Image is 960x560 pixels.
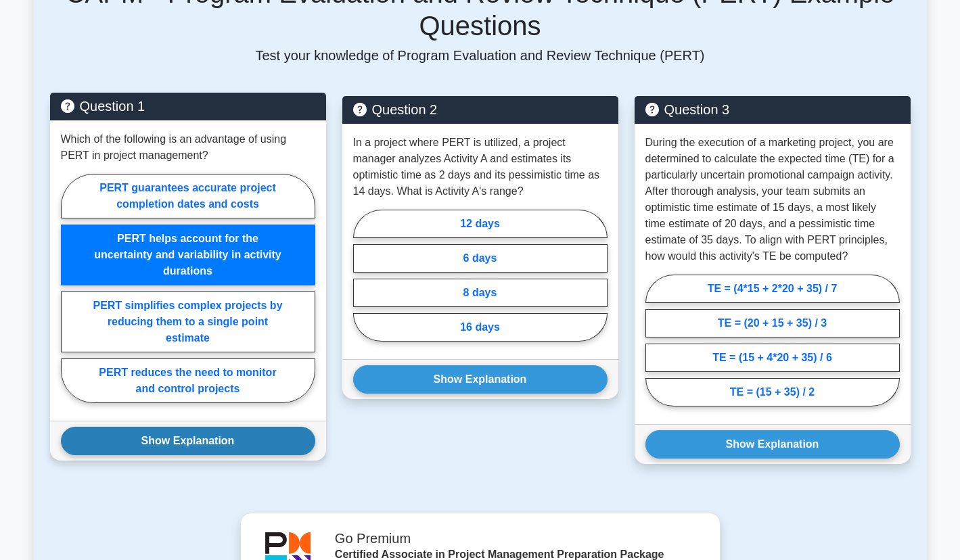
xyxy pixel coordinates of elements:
h5: Question 1 [61,98,315,114]
label: PERT simplifies complex projects by reducing them to a single point estimate [61,291,315,352]
button: Show Explanation [645,430,900,459]
p: In a project where PERT is utilized, a project manager analyzes Activity A and estimates its opti... [353,135,608,200]
p: Test your knowledge of Program Evaluation and Review Technique (PERT) [50,47,911,64]
h5: Question 3 [645,101,900,118]
label: TE = (15 + 4*20 + 35) / 6 [645,344,900,372]
label: PERT guarantees accurate project completion dates and costs [61,174,315,218]
label: PERT helps account for the uncertainty and variability in activity durations [61,225,315,285]
label: 16 days [353,313,608,342]
button: Show Explanation [61,427,315,455]
p: Which of the following is an advantage of using PERT in project management? [61,131,315,164]
label: 6 days [353,244,608,273]
h5: Question 2 [353,101,608,118]
label: TE = (4*15 + 2*20 + 35) / 7 [645,275,900,303]
label: 12 days [353,210,608,238]
p: During the execution of a marketing project, you are determined to calculate the expected time (T... [645,135,900,264]
label: PERT reduces the need to monitor and control projects [61,358,315,403]
label: TE = (15 + 35) / 2 [645,378,900,406]
label: 8 days [353,279,608,307]
label: TE = (20 + 15 + 35) / 3 [645,309,900,337]
button: Show Explanation [353,365,608,394]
